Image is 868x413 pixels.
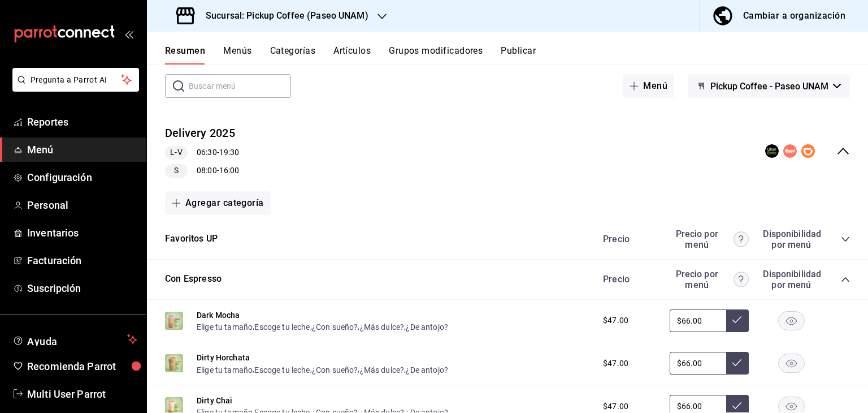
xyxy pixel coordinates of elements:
div: , , , , [197,363,448,375]
button: Elige tu tamaño [197,364,253,376]
div: Precio por menú [670,269,749,290]
button: Pickup Coffee - Paseo UNAM [688,74,850,98]
button: Escoge tu leche [254,321,310,333]
input: Sin ajuste [670,309,726,332]
input: Sin ajuste [670,352,726,375]
span: Pregunta a Parrot AI [31,74,121,86]
span: Facturación [27,253,137,268]
button: Artículos [333,45,371,64]
button: ¿Más dulce? [360,321,405,333]
button: Grupos modificadores [389,45,483,64]
span: Multi User Parrot [27,386,137,402]
span: Suscripción [27,281,137,296]
button: Categorías [270,45,316,64]
button: Dirty Horchata [197,352,250,363]
button: Dirty Chai [197,395,233,406]
img: Preview [165,354,183,372]
div: Precio [592,274,664,285]
img: Preview [165,312,183,330]
div: Precio [592,234,664,244]
span: Pickup Coffee - Paseo UNAM [710,81,828,92]
button: Favoritos UP [165,233,218,246]
span: Personal [27,197,137,213]
button: Publicar [501,45,536,64]
div: Precio por menú [670,229,749,250]
div: 06:30 - 19:30 [165,146,239,160]
button: ¿De antojo? [406,364,448,376]
button: ¿Más dulce? [360,364,405,376]
button: ¿Con sueño? [312,364,358,376]
div: 08:00 - 16:00 [165,164,239,178]
button: ¿De antojo? [406,321,448,333]
button: Dark Mocha [197,309,240,321]
span: $47.00 [603,401,628,412]
button: collapse-category-row [841,275,850,284]
button: Agregar categoría [165,191,271,215]
div: , , , , [197,321,448,333]
div: Cambiar a organización [743,8,845,24]
span: Ayuda [27,333,123,346]
span: Reportes [27,114,137,130]
button: open_drawer_menu [124,29,133,38]
span: $47.00 [603,315,628,326]
input: Buscar menú [189,75,291,97]
span: Recomienda Parrot [27,359,137,374]
button: Escoge tu leche [254,364,310,376]
div: collapse-menu-row [147,116,868,187]
span: L-V [166,147,186,158]
button: Con Espresso [165,273,222,286]
button: Delivery 2025 [165,125,235,141]
span: Inventarios [27,225,137,240]
button: Menús [223,45,251,64]
div: Disponibilidad por menú [763,229,819,250]
a: Pregunta a Parrot AI [8,82,139,94]
span: Menú [27,142,137,157]
div: navigation tabs [165,45,868,64]
button: Pregunta a Parrot AI [12,68,139,92]
span: Configuración [27,170,137,185]
span: $47.00 [603,358,628,369]
button: Menú [623,74,674,98]
span: S [170,165,183,177]
button: Resumen [165,45,205,64]
h3: Sucursal: Pickup Coffee (Paseo UNAM) [197,9,368,23]
button: Elige tu tamaño [197,321,253,333]
button: collapse-category-row [841,235,850,244]
div: Disponibilidad por menú [763,269,819,290]
button: ¿Con sueño? [312,321,358,333]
